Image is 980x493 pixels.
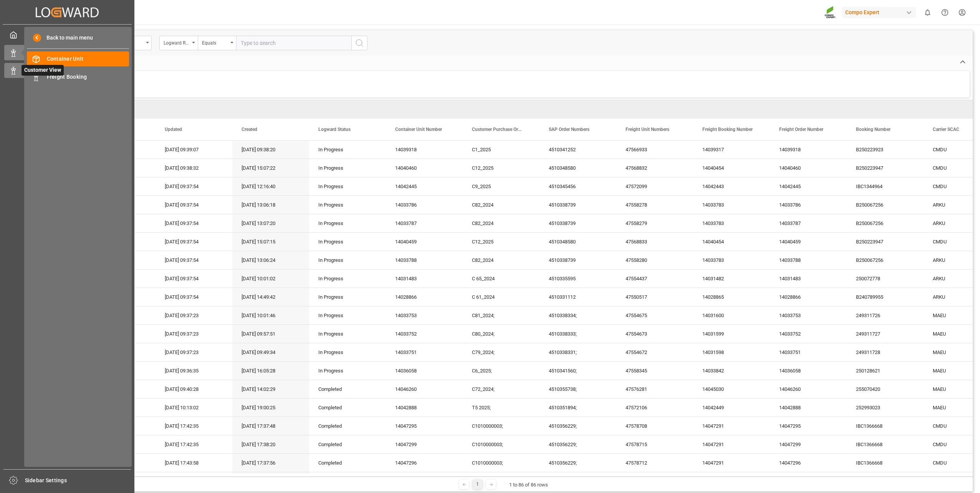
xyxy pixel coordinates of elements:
[616,159,693,177] div: 47568832
[693,288,770,306] div: 14028865
[616,251,693,269] div: 47558280
[386,454,463,472] div: 14047296
[395,127,442,132] span: Container Unit Number
[318,344,377,361] div: In Progress
[540,141,616,159] div: 4510341252
[616,399,693,417] div: 47572106
[847,380,924,398] div: 255070420
[693,362,770,380] div: 14033842
[463,196,540,214] div: C82_2024
[232,454,309,472] div: [DATE] 17:37:56
[616,306,693,324] div: 47554675
[616,362,693,380] div: 47558345
[847,362,924,380] div: 250128621
[847,472,924,490] div: IBC1366668
[842,5,919,20] button: Compo Expert
[386,177,463,195] div: 14042445
[463,214,540,232] div: C82_2024
[156,270,232,288] div: [DATE] 09:37:54
[770,177,847,195] div: 14042445
[318,307,377,324] div: In Progress
[693,417,770,435] div: 14047291
[318,215,377,232] div: In Progress
[540,325,616,343] div: 4510338333;
[27,51,129,66] a: Container Unit
[47,73,129,81] span: Freight Booking
[540,233,616,251] div: 4510348580
[156,362,232,380] div: [DATE] 09:36:35
[386,325,463,343] div: 14033752
[318,362,377,380] div: In Progress
[616,380,693,398] div: 47576281
[702,127,753,132] span: Freight Booking Number
[847,417,924,435] div: IBC1366668
[693,472,770,490] div: 14047291
[318,127,351,132] span: Logward Status
[386,472,463,490] div: 14047297
[847,325,924,343] div: 249311727
[4,27,130,42] a: My Cockpit
[156,343,232,361] div: [DATE] 09:37:23
[616,325,693,343] div: 47554673
[386,417,463,435] div: 14047295
[318,141,377,159] div: In Progress
[540,196,616,214] div: 4510338739
[318,178,377,195] div: In Progress
[232,270,309,288] div: [DATE] 10:01:02
[156,417,232,435] div: [DATE] 17:42:35
[386,435,463,453] div: 14047299
[693,177,770,195] div: 14042443
[156,472,232,490] div: [DATE] 17:43:58
[540,362,616,380] div: 4510341560;
[770,417,847,435] div: 14047295
[463,472,540,490] div: C1010000003;
[770,454,847,472] div: 14047296
[386,343,463,361] div: 14033751
[236,36,351,50] input: Type to search
[318,159,377,177] div: In Progress
[847,306,924,324] div: 249311726
[156,159,232,177] div: [DATE] 09:38:32
[770,362,847,380] div: 14036058
[847,233,924,251] div: B250223947
[616,472,693,490] div: 47578713
[318,381,377,398] div: Completed
[824,6,837,19] img: Screenshot%202023-09-29%20at%2010.02.21.png_1712312052.png
[386,196,463,214] div: 14033786
[156,288,232,306] div: [DATE] 09:37:54
[540,380,616,398] div: 4510355738;
[232,251,309,269] div: [DATE] 13:06:24
[693,214,770,232] div: 14033783
[318,270,377,288] div: In Progress
[463,288,540,306] div: C 61_2024
[770,233,847,251] div: 14040459
[386,380,463,398] div: 14046260
[770,251,847,269] div: 14033788
[847,177,924,195] div: IBC1344964
[693,233,770,251] div: 14040454
[318,325,377,343] div: In Progress
[232,343,309,361] div: [DATE] 09:49:34
[202,38,228,46] div: Equals
[232,196,309,214] div: [DATE] 13:06:18
[540,214,616,232] div: 4510338739
[847,270,924,288] div: 250072778
[933,127,959,132] span: Carrier SCAC
[847,214,924,232] div: B250067256
[22,65,64,76] span: Customer View
[616,435,693,453] div: 47578715
[540,417,616,435] div: 4510356229;
[318,288,377,306] div: In Progress
[164,38,190,46] div: Logward Reference
[318,399,377,417] div: Completed
[156,399,232,417] div: [DATE] 10:13:02
[386,288,463,306] div: 14028866
[232,417,309,435] div: [DATE] 17:37:48
[616,196,693,214] div: 47558278
[616,233,693,251] div: 47568833
[4,63,130,78] a: Customer ViewCustomer View
[842,7,916,18] div: Compo Expert
[386,233,463,251] div: 14040459
[472,127,523,132] span: Customer Purchase Order Numbers
[242,127,257,132] span: Created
